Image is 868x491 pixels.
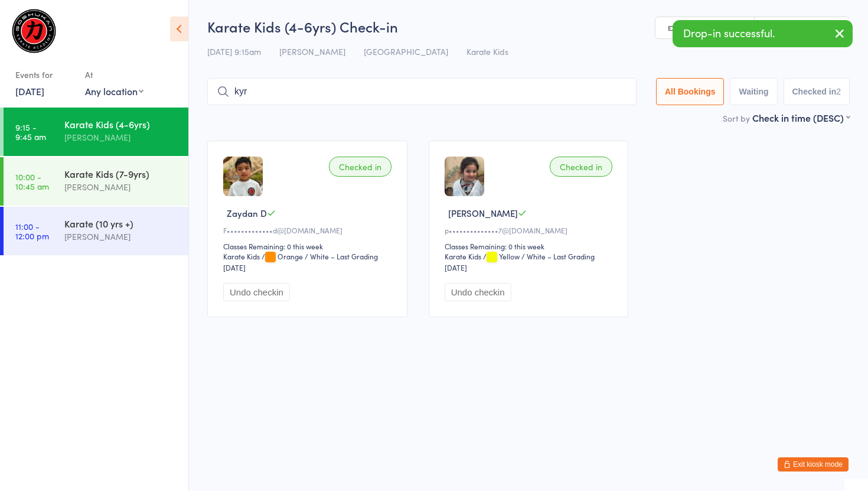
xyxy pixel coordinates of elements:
[15,84,44,97] a: [DATE]
[329,157,391,177] div: Checked in
[673,20,853,47] div: Drop-in successful.
[445,251,481,261] div: Karate Kids
[15,122,46,141] time: 9:15 - 9:45 am
[64,217,178,230] div: Karate (10 yrs +)
[85,84,143,97] div: Any location
[223,225,395,235] div: F•••••••••••••d@[DOMAIN_NAME]
[64,230,178,243] div: [PERSON_NAME]
[223,283,290,301] button: Undo checkin
[64,180,178,194] div: [PERSON_NAME]
[364,45,448,57] span: [GEOGRAPHIC_DATA]
[15,65,73,84] div: Events for
[550,157,612,177] div: Checked in
[723,112,750,124] label: Sort by
[445,241,616,251] div: Classes Remaining: 0 this week
[784,78,850,105] button: Checked in2
[12,9,56,53] img: Goshukan Karate Academy
[15,172,49,191] time: 10:00 - 10:45 am
[223,241,395,251] div: Classes Remaining: 0 this week
[223,251,378,272] span: / Orange / White – Last Grading [DATE]
[85,65,143,84] div: At
[4,207,188,255] a: 11:00 -12:00 pmKarate (10 yrs +)[PERSON_NAME]
[445,157,484,196] img: image1748650312.png
[223,251,260,261] div: Karate Kids
[445,225,616,235] div: p••••••••••••••7@[DOMAIN_NAME]
[223,157,263,196] img: image1728084269.png
[448,207,518,219] span: [PERSON_NAME]
[778,457,849,472] button: Exit kiosk mode
[4,108,188,156] a: 9:15 -9:45 amKarate Kids (4-6yrs)[PERSON_NAME]
[445,283,511,301] button: Undo checkin
[279,45,345,57] span: [PERSON_NAME]
[656,78,725,105] button: All Bookings
[15,222,49,240] time: 11:00 - 12:00 pm
[752,111,850,124] div: Check in time (DESC)
[64,118,178,131] div: Karate Kids (4-6yrs)
[207,45,261,57] span: [DATE] 9:15am
[227,207,267,219] span: Zaydan D
[64,131,178,144] div: [PERSON_NAME]
[730,78,777,105] button: Waiting
[466,45,508,57] span: Karate Kids
[207,17,850,36] h2: Karate Kids (4-6yrs) Check-in
[836,87,841,96] div: 2
[4,157,188,206] a: 10:00 -10:45 amKarate Kids (7-9yrs)[PERSON_NAME]
[445,251,595,272] span: / Yellow / White – Last Grading [DATE]
[207,78,637,105] input: Search
[64,167,178,180] div: Karate Kids (7-9yrs)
